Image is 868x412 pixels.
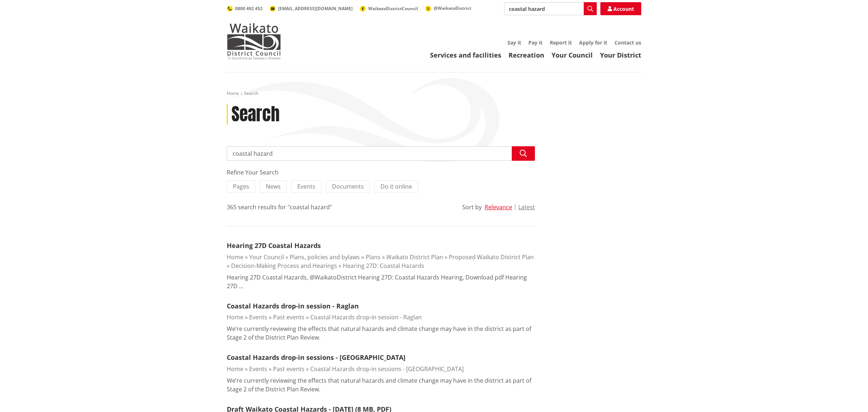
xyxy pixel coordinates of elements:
[434,5,471,11] span: @WaikatoDistrict
[227,90,239,96] a: Home
[600,51,641,59] a: Your District
[227,253,243,261] a: Home
[579,39,607,46] a: Apply for it
[462,203,482,211] div: Sort by
[273,313,305,321] a: Past events
[227,302,359,310] a: Coastal Hazards drop-in session - Raglan
[235,5,263,12] span: 0800 492 452
[368,5,418,12] span: WaikatoDistrictCouncil
[227,313,243,321] a: Home
[332,182,364,190] span: Documents
[430,51,501,59] a: Services and facilities
[600,2,641,15] a: Account
[278,5,353,12] span: [EMAIL_ADDRESS][DOMAIN_NAME]
[507,39,521,46] a: Say it
[518,204,535,210] button: Latest
[270,5,353,12] a: [EMAIL_ADDRESS][DOMAIN_NAME]
[360,5,418,12] a: WaikatoDistrictCouncil
[509,51,544,59] a: Recreation
[249,365,267,373] a: Events
[485,204,512,210] button: Relevance
[231,262,337,270] a: Decision-Making Process and Hearings
[504,2,597,15] input: Search input
[273,365,305,373] a: Past events
[614,39,641,46] a: Contact us
[227,23,281,59] img: Waikato District Council - Te Kaunihera aa Takiwaa o Waikato
[249,313,267,321] a: Events
[310,313,422,321] a: Coastal Hazards drop-in session - Raglan
[366,253,380,261] a: Plans
[227,168,535,177] div: Refine Your Search
[249,253,284,261] a: Your Council
[231,104,280,125] h1: Search
[343,262,424,270] a: Hearing 27D: Coastal Hazards
[227,91,641,97] nav: breadcrumb
[227,146,535,161] input: Search input
[297,182,315,190] span: Events
[290,253,360,261] a: Plans, policies and bylaws
[227,5,263,12] a: 0800 492 452
[528,39,542,46] a: Pay it
[227,203,332,211] div: 365 search results for "coastal hazard"
[386,253,443,261] a: Waikato District Plan
[227,241,321,250] a: Hearing 27D Coastal Hazards
[449,253,534,261] a: Proposed Waikato District Plan
[425,5,471,11] a: @WaikatoDistrict
[244,90,258,96] span: Search
[233,182,249,190] span: Pages
[227,273,535,290] p: Hearing 27D Coastal Hazards, @WaikatoDistrict Hearing 27D: Coastal Hazards Hearing, Download pdf ...
[227,324,535,342] p: We’re currently reviewing the effects that natural hazards and climate change may have in the dis...
[266,182,281,190] span: News
[380,182,412,190] span: Do it online
[550,39,572,46] a: Report it
[227,365,243,373] a: Home
[310,365,464,373] a: Coastal Hazards drop-in sessions - [GEOGRAPHIC_DATA]
[552,51,593,59] a: Your Council
[227,353,405,362] a: Coastal Hazards drop-in sessions - [GEOGRAPHIC_DATA]
[227,376,535,394] p: We’re currently reviewing the effects that natural hazards and climate change may have in the dis...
